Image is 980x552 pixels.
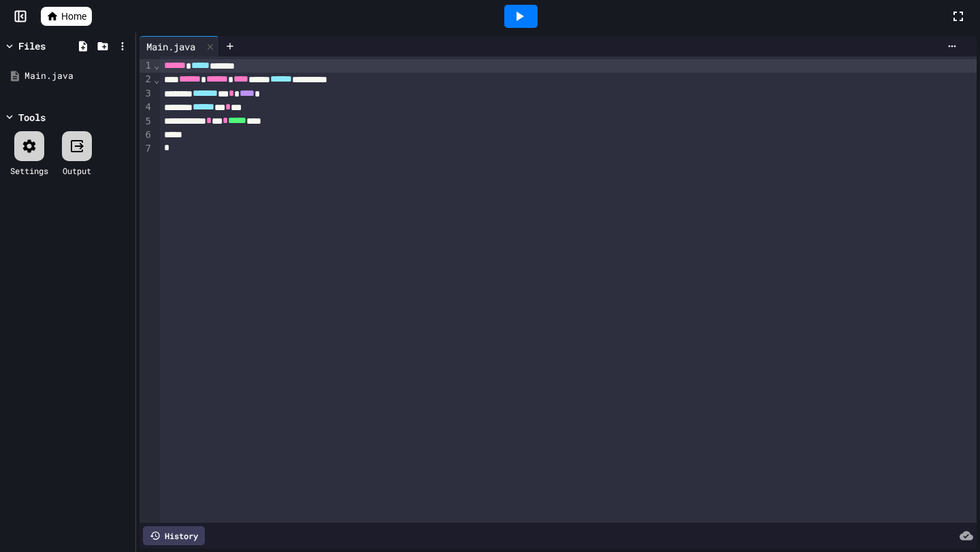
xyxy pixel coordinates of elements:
div: Main.java [24,69,131,83]
div: 6 [140,128,153,142]
div: 4 [140,101,153,114]
span: Home [61,10,86,23]
div: Files [18,39,46,53]
div: 5 [140,115,153,128]
span: Fold line [153,74,160,85]
div: Output [63,165,91,177]
span: Fold line [153,60,160,71]
div: Main.java [140,39,202,54]
div: History [143,526,205,545]
div: 1 [140,59,153,73]
div: 3 [140,87,153,101]
div: Settings [10,165,48,177]
div: 7 [140,142,153,156]
a: Home [41,7,92,26]
div: Main.java [140,36,219,56]
div: Tools [18,110,46,124]
div: 2 [140,73,153,86]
